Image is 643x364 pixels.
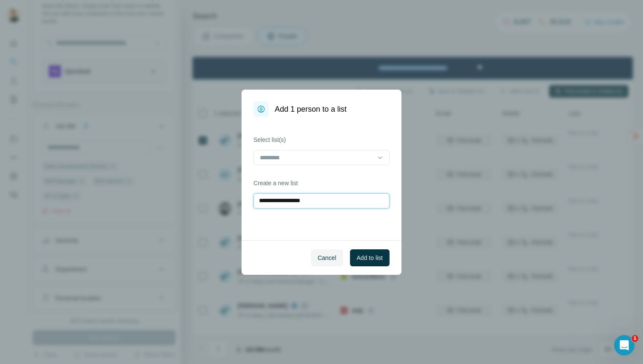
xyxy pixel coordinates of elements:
[632,335,638,342] span: 1
[311,249,343,266] button: Cancel
[162,2,279,20] div: Watch our October Product update
[275,103,347,115] h1: Add 1 person to a list
[253,179,390,187] label: Create a new list
[357,254,383,262] span: Add to list
[350,249,390,266] button: Add to list
[253,135,390,144] label: Select list(s)
[614,335,634,356] iframe: Intercom live chat
[318,254,336,262] span: Cancel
